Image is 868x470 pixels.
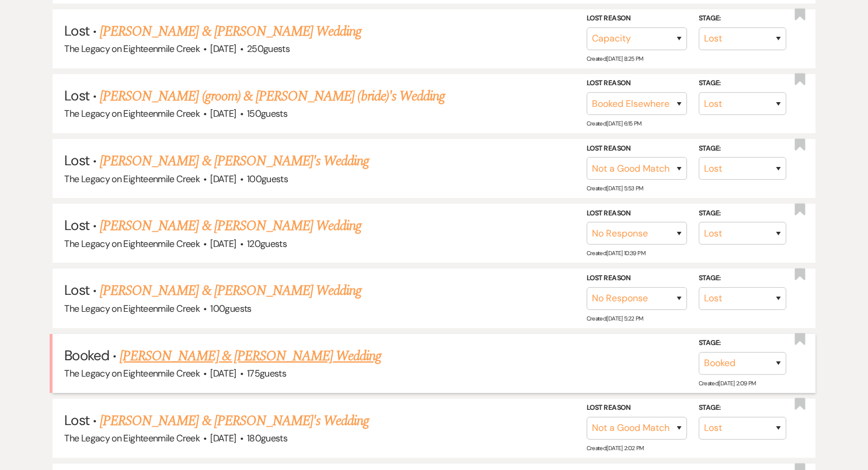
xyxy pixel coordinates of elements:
span: Created: [DATE] 2:02 PM [587,444,644,452]
span: Lost [64,216,89,234]
a: [PERSON_NAME] & [PERSON_NAME]'s Wedding [100,151,369,172]
label: Lost Reason [587,207,687,220]
label: Stage: [699,337,786,350]
span: Created: [DATE] 5:53 PM [587,184,643,192]
span: 100 guests [247,173,288,185]
label: Lost Reason [587,272,687,285]
span: 100 guests [210,302,251,315]
span: Lost [64,151,89,169]
label: Lost Reason [587,12,687,25]
label: Stage: [699,272,786,285]
span: Booked [64,346,109,364]
span: Lost [64,22,89,40]
span: 120 guests [247,238,287,250]
span: 150 guests [247,107,287,120]
a: [PERSON_NAME] & [PERSON_NAME] Wedding [100,215,361,236]
span: Created: [DATE] 8:25 PM [587,55,643,62]
span: 180 guests [247,432,287,444]
label: Lost Reason [587,402,687,415]
label: Stage: [699,77,786,90]
a: [PERSON_NAME] & [PERSON_NAME]'s Wedding [100,410,369,431]
span: Lost [64,281,89,299]
span: Created: [DATE] 10:39 PM [587,249,645,257]
span: [DATE] [210,43,236,55]
span: The Legacy on Eighteenmile Creek [64,173,200,185]
label: Stage: [699,207,786,220]
span: Lost [64,411,89,429]
span: [DATE] [210,173,236,185]
span: Created: [DATE] 2:09 PM [699,380,756,387]
span: The Legacy on Eighteenmile Creek [64,107,200,120]
span: [DATE] [210,107,236,120]
label: Lost Reason [587,142,687,155]
a: [PERSON_NAME] & [PERSON_NAME] Wedding [100,21,361,42]
label: Stage: [699,142,786,155]
label: Stage: [699,12,786,25]
span: 250 guests [247,43,290,55]
span: The Legacy on Eighteenmile Creek [64,43,200,55]
span: [DATE] [210,238,236,250]
span: The Legacy on Eighteenmile Creek [64,302,200,315]
span: The Legacy on Eighteenmile Creek [64,432,200,444]
span: Created: [DATE] 6:15 PM [587,120,642,127]
a: [PERSON_NAME] (groom) & [PERSON_NAME] (bride)'s Wedding [100,86,445,107]
span: The Legacy on Eighteenmile Creek [64,238,200,250]
span: The Legacy on Eighteenmile Creek [64,367,200,380]
span: Lost [64,86,89,105]
span: [DATE] [210,367,236,380]
a: [PERSON_NAME] & [PERSON_NAME] Wedding [120,346,381,367]
span: Created: [DATE] 5:22 PM [587,314,643,322]
label: Lost Reason [587,77,687,90]
span: [DATE] [210,432,236,444]
a: [PERSON_NAME] & [PERSON_NAME] Wedding [100,280,361,301]
span: 175 guests [247,367,286,380]
label: Stage: [699,402,786,415]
